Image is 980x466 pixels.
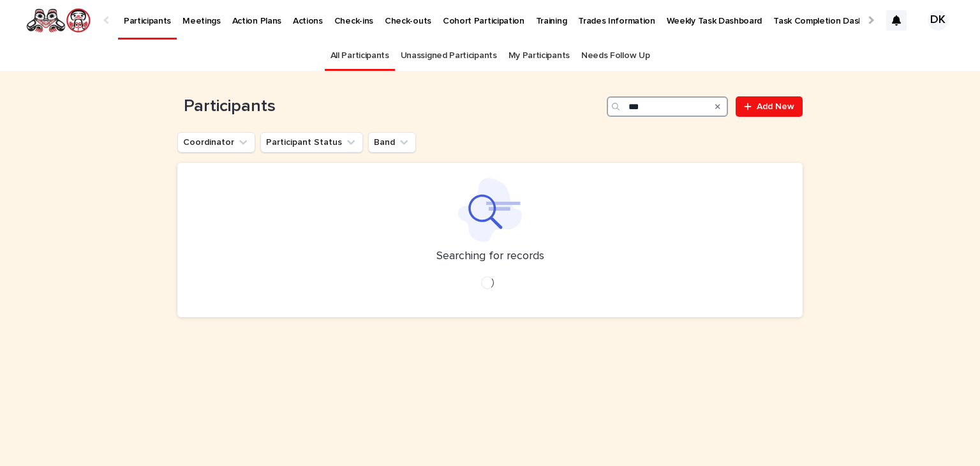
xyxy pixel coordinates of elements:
a: Needs Follow Up [581,41,650,71]
input: Search [607,96,728,117]
a: All Participants [330,41,389,71]
a: Add New [736,96,803,117]
h1: Participants [177,96,602,117]
img: rNyI97lYS1uoOg9yXW8k [26,8,91,33]
button: Coordinator [177,132,255,153]
p: Searching for records [436,250,544,264]
a: My Participants [509,41,570,71]
a: Unassigned Participants [401,41,497,71]
div: DK [928,10,948,31]
span: Add New [757,102,794,111]
button: Participant Status [260,132,363,153]
button: Band [368,132,416,153]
